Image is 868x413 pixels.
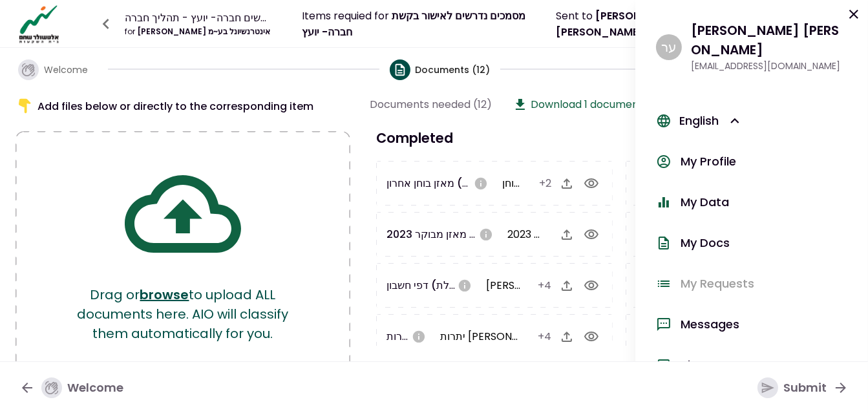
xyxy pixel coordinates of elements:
h3: Completed [370,128,868,148]
span: for [125,26,135,37]
span: יתרות מזרחי .pdf [440,329,576,344]
svg: אנא העלו מאזן מבוקר לשנה 2023 [479,228,493,242]
div: מסמכים נדרשים חברה- יועץ - תהליך חברה [125,10,272,26]
span: עוש דיסקונט.pdf [486,278,591,293]
div: Sent to [556,8,731,40]
span: מאזן בוחן אחרון (נדרש לקבלת [PERSON_NAME] ירוק) [386,176,634,191]
img: Logo [16,4,63,44]
button: Download 1 documents & templates [513,96,715,112]
div: My Data [681,193,729,211]
span: +4 [538,329,552,344]
div: Add files below or directly to the corresponding item [16,96,350,116]
button: Documents (12) [390,49,491,90]
div: Submit [757,377,827,398]
button: Ok, close [846,6,862,26]
span: מאזן מבוקר 2023.pdf [507,227,605,242]
div: [EMAIL_ADDRESS][DOMAIN_NAME] [691,59,847,73]
span: מאזן מבוקר 2023 (נדרש לקבלת [PERSON_NAME] ירוק) [386,227,646,242]
div: Sign Out [681,356,730,374]
svg: במידה ונערכת הנהלת חשבונות כפולה בלבד [474,176,488,191]
span: +2 [540,176,552,191]
div: Messages [681,315,739,333]
div: [PERSON_NAME] אינטרנשיונל בע~מ [125,26,272,37]
span: Documents (12) [416,63,491,76]
span: מסמכים נדרשים לאישור בקשת חברה- יועץ [302,8,525,39]
div: [PERSON_NAME] [PERSON_NAME] [691,21,847,59]
span: [PERSON_NAME] [PERSON_NAME] [556,8,683,39]
p: Drag or to upload ALL documents here. AIO will classify them automatically for you. [67,285,299,343]
div: My Profile [681,153,736,170]
div: Items requied for [302,8,526,40]
button: Welcome [9,371,134,405]
span: דפי חשבון (נדרש לקבלת [PERSON_NAME] ירוק) [386,278,608,293]
span: +4 [538,278,552,293]
div: ע ר [656,34,682,60]
button: Welcome [8,49,98,90]
span: Welcome [44,63,88,76]
button: Submit [747,371,859,405]
div: English [679,112,743,129]
span: ריכוז יתרות [386,329,434,344]
span: מאזן בוחן.pdf [502,176,562,191]
svg: אנא העלו דפי חשבון ל3 חודשים האחרונים לכל החשבונות בנק [458,279,472,293]
div: My Requests [681,275,754,292]
svg: אנא העלו ריכוז יתרות עדכני בבנקים, בחברות אשראי חוץ בנקאיות ובחברות כרטיסי אשראי [412,330,426,344]
div: Welcome [41,377,123,398]
button: browse [140,285,189,304]
div: Documents needed (12) [370,96,492,112]
div: My Docs [681,234,730,251]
